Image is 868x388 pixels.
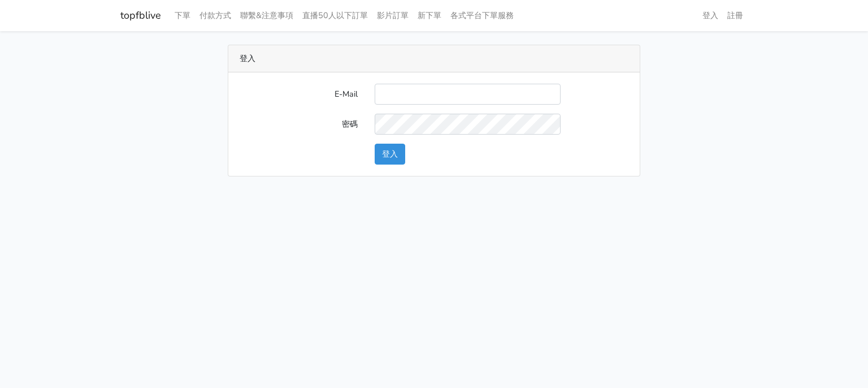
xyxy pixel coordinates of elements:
a: 直播50人以下訂單 [298,5,372,27]
button: 登入 [375,144,405,165]
div: 登入 [228,45,640,72]
a: 新下單 [413,5,446,27]
label: E-Mail [231,84,366,105]
a: 下單 [170,5,195,27]
a: 登入 [698,5,723,27]
a: 影片訂單 [372,5,413,27]
a: 聯繫&注意事項 [236,5,298,27]
a: topfblive [120,5,161,27]
label: 密碼 [231,114,366,135]
a: 註冊 [723,5,748,27]
a: 付款方式 [195,5,236,27]
a: 各式平台下單服務 [446,5,518,27]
